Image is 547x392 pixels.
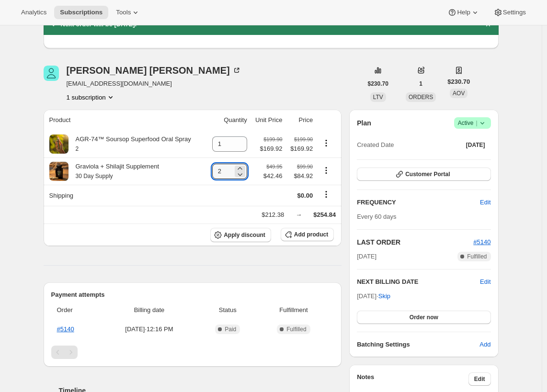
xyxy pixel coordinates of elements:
[319,138,334,148] button: Product actions
[44,185,206,206] th: Shipping
[319,189,334,200] button: Shipping actions
[262,210,284,220] div: $212.38
[468,372,491,386] button: Edit
[21,9,46,16] span: Analytics
[357,198,480,207] h2: FREQUENCY
[68,134,191,154] div: AGR-74™ Soursop Superfood Oral Spray
[15,6,52,19] button: Analytics
[357,168,490,181] button: Customer Portal
[259,305,328,315] span: Fulfillment
[250,110,285,131] th: Unit Price
[357,277,480,287] h2: NEXT BILLING DATE
[225,325,236,333] span: Paid
[263,171,283,181] span: $42.46
[76,146,79,152] small: 2
[260,144,282,154] span: $169.92
[110,6,146,19] button: Tools
[357,292,390,300] span: [DATE] ·
[378,291,390,301] span: Skip
[357,372,468,386] h3: Notes
[57,325,74,333] a: #5140
[44,66,59,81] span: Matthew Caliandro
[476,119,477,127] span: |
[357,237,473,247] h2: LAST ORDER
[296,210,302,220] div: →
[102,325,196,334] span: [DATE] · 12:16 PM
[373,289,396,304] button: Skip
[405,170,450,178] span: Customer Portal
[410,314,438,321] span: Order now
[479,340,490,349] span: Add
[51,346,334,359] nav: Pagination
[474,337,496,352] button: Add
[480,277,490,287] button: Edit
[357,118,371,128] h2: Plan
[368,80,388,88] span: $230.70
[460,138,491,152] button: [DATE]
[362,77,394,90] button: $230.70
[285,110,316,131] th: Price
[373,94,383,101] span: LTV
[210,228,271,242] button: Apply discount
[313,211,336,218] span: $254.84
[453,90,465,97] span: AOV
[457,9,470,16] span: Help
[294,136,313,142] small: $199.90
[474,195,496,210] button: Edit
[467,253,487,260] span: Fulfilled
[488,6,532,19] button: Settings
[357,311,490,324] button: Order now
[67,92,115,102] button: Product actions
[419,80,422,88] span: 1
[357,140,394,150] span: Created Date
[473,237,490,247] button: #5140
[442,6,485,19] button: Help
[49,162,68,181] img: product img
[49,134,68,154] img: product img
[116,9,131,16] span: Tools
[297,192,313,199] span: $0.00
[76,173,113,179] small: 30 Day Supply
[473,238,490,246] a: #5140
[503,9,526,16] span: Settings
[466,141,485,149] span: [DATE]
[297,164,313,169] small: $99.90
[263,136,282,142] small: $199.90
[102,305,196,315] span: Billing date
[288,171,313,181] span: $84.92
[54,6,108,19] button: Subscriptions
[281,228,334,241] button: Add product
[224,231,265,239] span: Apply discount
[67,79,241,89] span: [EMAIL_ADDRESS][DOMAIN_NAME]
[51,300,100,321] th: Order
[319,165,334,176] button: Product actions
[202,305,253,315] span: Status
[206,110,250,131] th: Quantity
[68,162,160,181] div: Graviola + Shilajit Supplement
[447,77,470,87] span: $230.70
[67,66,241,75] div: [PERSON_NAME] [PERSON_NAME]
[288,144,313,154] span: $169.92
[266,164,282,169] small: $49.95
[44,110,206,131] th: Product
[357,213,396,220] span: Every 60 days
[474,375,485,383] span: Edit
[357,340,479,349] h6: Batching Settings
[357,252,376,261] span: [DATE]
[413,77,428,90] button: 1
[480,198,490,207] span: Edit
[294,231,328,238] span: Add product
[51,290,334,300] h2: Payment attempts
[458,118,487,128] span: Active
[60,9,103,16] span: Subscriptions
[409,94,433,101] span: ORDERS
[286,325,306,333] span: Fulfilled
